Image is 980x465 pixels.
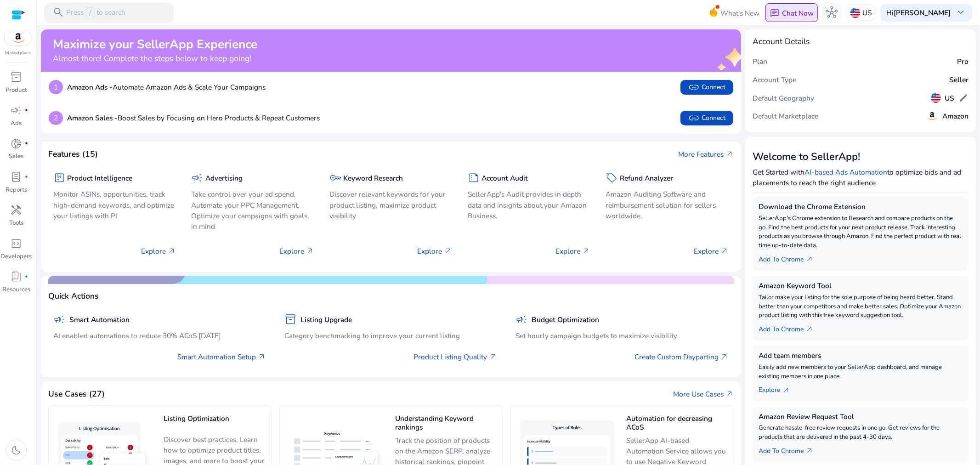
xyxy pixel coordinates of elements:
img: us.svg [931,93,941,103]
a: Create Custom Dayparting [634,352,729,362]
h3: Welcome to SellerApp! [753,151,969,163]
span: package [53,172,65,184]
p: Tailor make your listing for the sole purpose of being heard better. Stand better than your compe... [759,293,963,320]
p: 1 [49,80,63,94]
span: arrow_outward [725,390,734,398]
span: key [329,172,341,184]
p: Explore [279,246,314,256]
span: campaign [11,104,23,116]
span: inventory_2 [11,71,23,83]
span: link [688,112,700,124]
h5: Account Audit [482,174,528,182]
span: arrow_outward [306,247,314,255]
span: arrow_outward [444,247,453,255]
img: us.svg [850,8,861,18]
span: arrow_outward [806,255,814,264]
h5: Account Type [753,76,796,84]
span: arrow_outward [806,325,814,334]
h5: Listing Optimization [164,414,266,431]
h5: Listing Upgrade [300,316,352,324]
span: arrow_outward [489,353,498,361]
span: arrow_outward [720,247,729,255]
span: Connect [688,81,725,93]
h5: Pro [957,57,969,66]
span: donut_small [11,138,23,150]
p: Sales [9,152,24,161]
span: arrow_outward [258,353,266,361]
a: Explorearrow_outward [759,381,799,396]
h5: Amazon Keyword Tool [759,282,963,290]
p: Product [6,86,27,95]
p: Ads [11,119,22,128]
button: chatChat Now [765,3,817,22]
span: dark_mode [11,444,23,456]
span: / [85,7,94,18]
img: amazon.svg [926,110,938,122]
h5: Advertising [205,174,243,182]
span: search [52,6,64,18]
p: Set hourly campaign budgets to maximize visibility [515,330,729,341]
h5: Download the Chrome Extension [759,203,963,211]
span: book_4 [11,271,23,283]
span: edit [958,93,969,103]
p: Amazon Auditing Software and reimbursement solution for sellers worldwide. [606,189,729,221]
span: fiber_manual_record [24,275,28,279]
h5: Smart Automation [69,316,130,324]
p: Explore [141,246,176,256]
p: Press to search [66,7,125,18]
span: arrow_outward [806,447,814,455]
h5: Default Marketplace [753,112,818,120]
p: Explore [417,246,452,256]
p: SellerApp's Chrome extension to Research and compare products on the go. Find the best products f... [759,214,963,250]
p: Monitor ASINs, opportunities, track high-demand keywords, and optimize your listings with PI [53,189,176,221]
span: link [688,81,700,93]
img: amazon.svg [5,30,32,45]
a: More Use Casesarrow_outward [673,389,734,399]
span: inventory_2 [284,313,296,325]
span: arrow_outward [582,247,590,255]
p: 2 [49,111,63,125]
p: Explore [694,246,729,256]
p: SellerApp's Audit provides in depth data and insights about your Amazon Business. [468,189,591,221]
h5: US [945,94,954,102]
h5: Refund Analyzer [620,174,673,182]
span: campaign [515,313,527,325]
a: Smart Automation Setup [177,352,266,362]
h5: Keyword Research [344,174,403,182]
h4: Quick Actions [48,291,99,301]
a: More Featuresarrow_outward [678,149,734,159]
span: code_blocks [11,238,23,250]
h4: Use Cases (27) [48,389,105,399]
p: Discover relevant keywords for your product listing, maximize product visibility [329,189,453,221]
span: campaign [53,313,65,325]
span: lab_profile [11,171,23,183]
h5: Product Intelligence [67,174,132,182]
span: summarize [468,172,480,184]
p: Get Started with to optimize bids and ad placements to reach the right audience [753,167,969,188]
span: fiber_manual_record [24,108,28,113]
p: AI enabled automations to reduce 30% ACoS [DATE] [53,330,266,341]
span: arrow_outward [720,353,729,361]
h4: Almost there! Complete the steps below to keep going! [53,54,257,63]
h5: Budget Optimization [532,316,599,324]
p: US [862,5,872,21]
p: Take control over your ad spend, Automate your PPC Management, Optimize your campaigns with goals... [191,189,314,231]
button: linkConnect [680,111,733,125]
span: Connect [688,112,725,124]
p: Marketplace [6,50,31,57]
p: Generate hassle-free review requests in one go. Get reviews for the products that are delivered i... [759,424,963,442]
h5: Amazon Review Request Tool [759,413,963,421]
span: fiber_manual_record [24,142,28,146]
span: arrow_outward [782,386,791,395]
span: arrow_outward [168,247,176,255]
p: Developers [1,252,32,261]
a: Add To Chrome [759,250,822,265]
p: Reports [6,186,27,195]
a: Add To Chrome [759,442,822,456]
h5: Automation for decreasing ACoS [626,414,728,431]
h4: Features (15) [48,149,98,159]
b: Amazon Ads - [67,82,113,92]
p: Category benchmarking to improve your current listing [284,330,498,341]
b: Amazon Sales - [67,113,118,123]
h5: Default Geography [753,94,814,102]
